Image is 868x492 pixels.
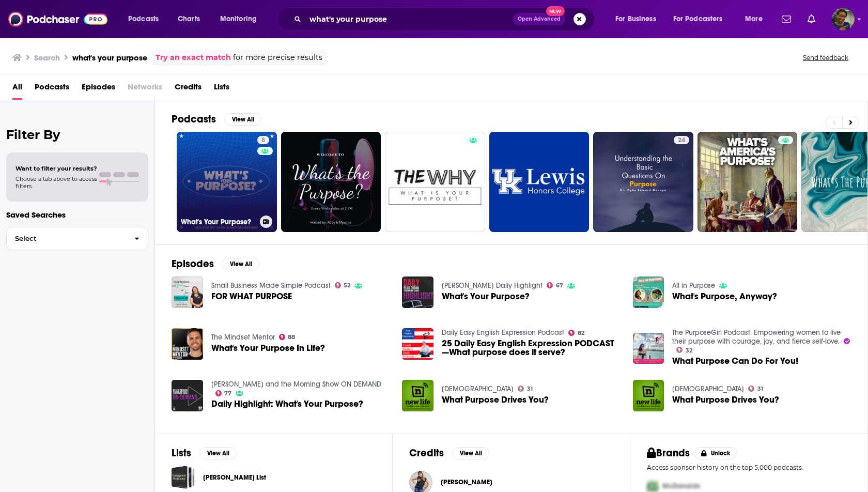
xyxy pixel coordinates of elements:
[172,113,261,126] a: PodcastsView All
[214,79,229,100] a: Lists
[757,387,763,391] span: 31
[402,276,433,308] img: What's Your Purpose?
[128,12,159,26] span: Podcasts
[694,447,738,459] button: Unlock
[674,136,689,144] a: 24
[233,52,322,64] span: for more precise results
[633,276,664,308] img: What's Purpose, Anyway?
[172,328,203,360] img: What's Your Purpose In Life?
[224,391,231,396] span: 77
[441,478,492,486] a: Jani Rad
[442,339,621,357] a: 25 Daily Easy English Expression PODCAST—What purpose does it serve?
[672,292,777,301] a: What's Purpose, Anyway?
[171,11,206,27] a: Charts
[34,53,60,63] h3: Search
[288,335,295,340] span: 88
[452,447,489,459] button: View All
[344,283,350,288] span: 52
[672,395,779,404] a: What Purpose Drives You?
[647,447,690,459] h2: Brands
[748,386,763,392] a: 31
[224,113,261,126] button: View All
[6,127,148,142] h2: Filter By
[213,11,270,27] button: open menu
[803,10,819,28] a: Show notifications dropdown
[633,380,664,411] img: What Purpose Drives You?
[402,380,433,411] img: What Purpose Drives You?
[172,466,195,489] a: Marcus Lohrmann_Religion_Total List
[35,79,69,100] a: Podcasts
[7,235,126,242] span: Select
[211,344,325,352] a: What's Your Purpose In Life?
[745,12,763,26] span: More
[211,380,381,389] a: Elvis Duran and the Morning Show ON DEMAND
[442,328,564,337] a: Daily Easy English Expression Podcast
[82,79,115,100] a: Episodes
[442,395,549,404] span: What Purpose Drives You?
[199,447,237,459] button: View All
[12,79,22,100] a: All
[832,8,855,30] span: Logged in as sabrinajohnson
[672,281,715,290] a: All in Purpose
[568,330,584,336] a: 82
[667,11,738,27] button: open menu
[409,447,489,459] a: CreditsView All
[261,135,265,146] span: 8
[441,478,492,486] span: [PERSON_NAME]
[121,11,172,27] button: open menu
[662,482,700,490] span: McDonalds
[178,12,200,26] span: Charts
[128,79,162,100] span: Networks
[442,292,530,301] span: What's Your Purpose?
[672,357,798,365] a: What Purpose Can Do For You!
[556,283,563,288] span: 67
[287,7,605,31] div: Search podcasts, credits, & more...
[211,292,292,301] a: FOR WHAT PURPOSE
[172,113,216,126] h2: Podcasts
[175,79,202,100] a: Credits
[172,276,203,308] img: FOR WHAT PURPOSE
[673,12,723,26] span: For Podcasters
[6,210,148,220] p: Saved Searches
[305,11,513,27] input: Search podcasts, credits, & more...
[8,9,107,29] img: Podchaser - Follow, Share and Rate Podcasts
[203,472,266,483] a: [PERSON_NAME] List
[181,218,256,226] h3: What's Your Purpose?
[678,135,685,146] span: 24
[442,385,514,393] a: New Life Christian Church
[72,53,147,63] h3: what's your purpose
[335,282,351,288] a: 52
[177,132,277,232] a: 8What's Your Purpose?
[546,6,565,16] span: New
[686,348,692,353] span: 32
[409,447,444,459] h2: Credits
[172,380,203,411] a: Daily Highlight: What's Your Purpose?
[547,282,563,288] a: 67
[257,136,269,144] a: 8
[211,399,363,408] a: Daily Highlight: What's Your Purpose?
[738,11,776,27] button: open menu
[156,52,231,64] a: Try an exact match
[615,12,656,26] span: For Business
[778,10,795,28] a: Show notifications dropdown
[633,333,664,364] img: What Purpose Can Do For You!
[211,281,331,290] a: Small Business Made Simple Podcast
[215,390,232,396] a: 77
[211,333,275,342] a: The Mindset Mentor
[220,12,257,26] span: Monitoring
[513,13,565,25] button: Open AdvancedNew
